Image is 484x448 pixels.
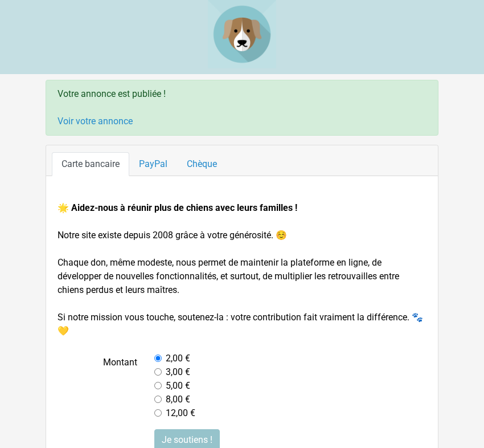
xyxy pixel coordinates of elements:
[166,379,190,393] label: 5,00 €
[58,202,297,213] strong: 🌟 Aidez-nous à réunir plus de chiens avec leurs familles !
[166,365,190,379] label: 3,00 €
[166,393,190,406] label: 8,00 €
[46,80,438,136] div: Votre annonce est publiée !
[52,152,129,176] a: Carte bancaire
[129,152,177,176] a: PayPal
[166,352,190,365] label: 2,00 €
[58,116,133,127] a: Voir votre annonce
[177,152,227,176] a: Chèque
[49,352,146,420] label: Montant
[166,406,195,420] label: 12,00 €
